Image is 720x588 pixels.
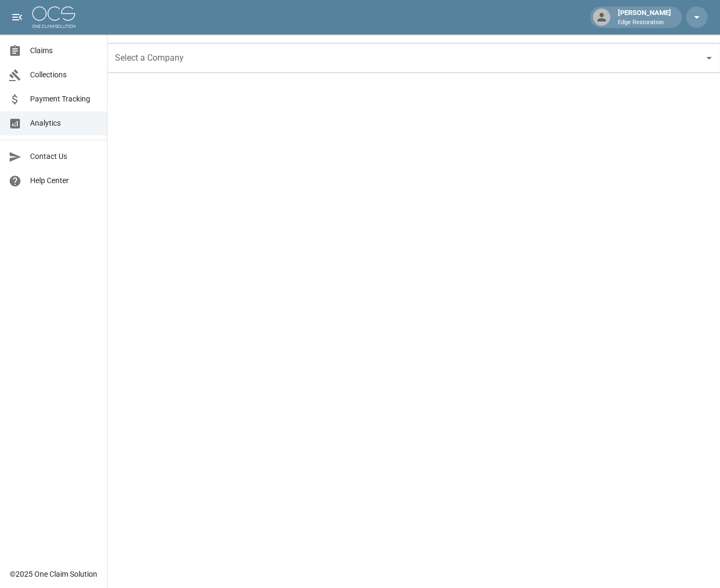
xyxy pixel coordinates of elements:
span: Payment Tracking [30,93,98,105]
span: Collections [30,69,98,81]
button: open drawer [6,6,28,28]
span: Analytics [30,118,98,129]
span: Claims [30,45,98,56]
img: ocs-logo-white-transparent.png [32,6,75,28]
button: Open [701,50,716,66]
p: Edge Restoration [617,18,671,27]
div: © 2025 One Claim Solution [10,568,97,579]
div: [PERSON_NAME] [613,8,675,27]
span: Help Center [30,175,98,186]
span: Contact Us [30,151,98,162]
